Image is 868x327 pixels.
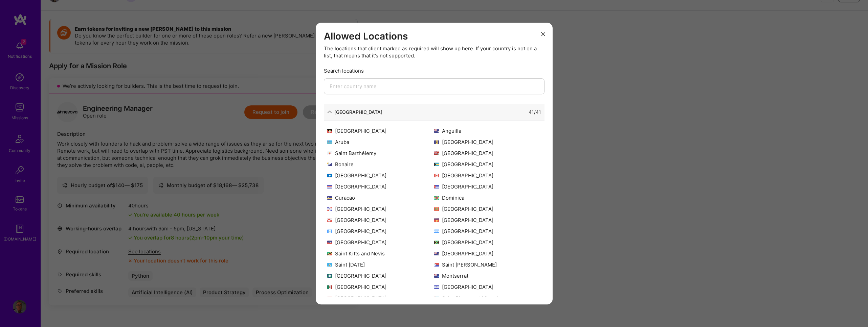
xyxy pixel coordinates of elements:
[324,31,544,42] h3: Allowed Locations
[327,207,332,211] img: Dominican Republic
[327,229,332,233] img: Guatemala
[327,139,434,146] div: Aruba
[316,23,553,304] div: modal
[327,109,332,114] i: icon ArrowDown
[434,285,439,289] img: Nicaragua
[434,183,541,190] div: [GEOGRAPHIC_DATA]
[434,217,541,224] div: [GEOGRAPHIC_DATA]
[327,250,434,257] div: Saint Kitts and Nevis
[327,162,332,166] img: Bonaire
[434,228,541,235] div: [GEOGRAPHIC_DATA]
[434,161,541,168] div: [GEOGRAPHIC_DATA]
[327,194,434,201] div: Curacao
[434,295,541,302] div: Saint Pierre and Miquelon
[327,261,434,268] div: Saint [DATE]
[327,140,332,144] img: Aruba
[434,139,541,146] div: [GEOGRAPHIC_DATA]
[434,252,439,255] img: Cayman Islands
[334,108,382,116] div: [GEOGRAPHIC_DATA]
[327,172,434,179] div: [GEOGRAPHIC_DATA]
[434,283,541,291] div: [GEOGRAPHIC_DATA]
[434,185,439,188] img: Cuba
[434,272,541,279] div: Montserrat
[434,151,439,155] img: Bermuda
[327,174,332,177] img: Belize
[529,108,541,116] div: 41 / 41
[434,218,439,222] img: Guadeloupe
[434,274,439,278] img: Montserrat
[434,196,439,200] img: Dominica
[327,274,332,278] img: Martinique
[434,194,541,201] div: Dominica
[327,150,434,157] div: Saint Barthélemy
[327,241,332,244] img: Haiti
[434,229,439,233] img: Honduras
[327,295,434,302] div: [GEOGRAPHIC_DATA]
[327,129,332,133] img: Antigua and Barbuda
[541,32,545,36] i: icon Close
[327,272,434,279] div: [GEOGRAPHIC_DATA]
[324,67,544,74] div: Search locations
[327,252,332,255] img: Saint Kitts and Nevis
[434,261,541,268] div: Saint [PERSON_NAME]
[327,185,332,188] img: Costa Rica
[434,150,541,157] div: [GEOGRAPHIC_DATA]
[327,285,332,289] img: Mexico
[327,205,434,212] div: [GEOGRAPHIC_DATA]
[327,183,434,190] div: [GEOGRAPHIC_DATA]
[324,45,544,59] div: The locations that client marked as required will show up here. If your country is not on a list,...
[324,78,544,94] input: Enter country name
[434,174,439,177] img: Canada
[434,239,541,246] div: [GEOGRAPHIC_DATA]
[434,140,439,144] img: Barbados
[434,263,439,267] img: Saint Martin
[327,217,434,224] div: [GEOGRAPHIC_DATA]
[434,172,541,179] div: [GEOGRAPHIC_DATA]
[434,162,439,166] img: Bahamas
[434,250,541,257] div: [GEOGRAPHIC_DATA]
[327,151,332,155] img: Saint Barthélemy
[327,161,434,168] div: Bonaire
[434,241,439,244] img: Jamaica
[434,205,541,212] div: [GEOGRAPHIC_DATA]
[327,196,332,200] img: Curacao
[327,263,332,267] img: Saint Lucia
[434,127,541,134] div: Anguilla
[434,129,439,133] img: Anguilla
[327,228,434,235] div: [GEOGRAPHIC_DATA]
[327,283,434,291] div: [GEOGRAPHIC_DATA]
[327,218,332,222] img: Greenland
[327,239,434,246] div: [GEOGRAPHIC_DATA]
[327,127,434,134] div: [GEOGRAPHIC_DATA]
[434,207,439,211] img: Grenada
